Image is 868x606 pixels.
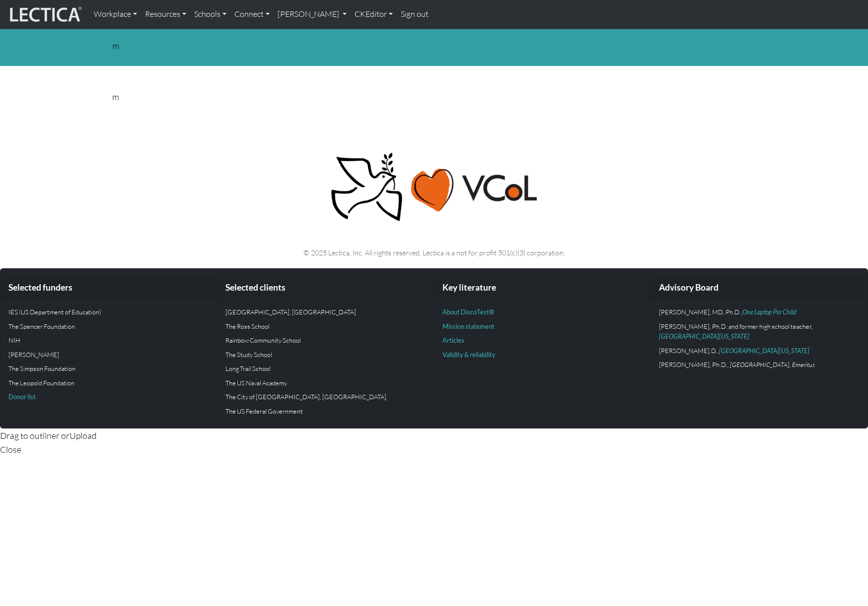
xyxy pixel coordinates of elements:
p: [PERSON_NAME].D., [659,346,860,356]
a: Validity & reliability [442,351,496,359]
a: One Laptop Per Child [742,308,796,316]
div: Selected funders [0,277,217,299]
p: Rainbow Community School [225,335,426,345]
p: The US Naval Academy [225,378,426,388]
a: Sign out [397,4,433,25]
div: m [106,90,762,104]
p: © 2025 Lectica, Inc. All rights reserved. Lectica is a not for profit 501(c)(3) corporation. [112,247,756,258]
a: Connect [230,4,274,25]
a: [GEOGRAPHIC_DATA][US_STATE] [659,332,749,340]
p: The Simpson Foundation [8,364,209,373]
a: CKEditor [351,4,397,25]
img: lecticalive [7,5,82,24]
a: Resources [141,4,190,25]
p: [PERSON_NAME], Ph.D. [659,360,860,369]
a: Schools [190,4,230,25]
p: [GEOGRAPHIC_DATA], [GEOGRAPHIC_DATA] [225,307,426,317]
p: [PERSON_NAME], Ph.D. and former high school teacher, [659,321,860,342]
p: [PERSON_NAME], MD, Ph.D., [659,307,860,317]
a: Workplace [90,4,141,25]
a: About DiscoTest® [442,308,494,316]
p: NIH [8,335,209,345]
a: [GEOGRAPHIC_DATA][US_STATE] [719,347,809,355]
p: The Leopold Foundation [8,378,209,388]
img: Peace, love, VCoL [328,151,540,223]
a: Donor list [8,393,36,401]
p: The Study School [225,350,426,360]
em: , [GEOGRAPHIC_DATA], Emeritus [727,361,815,368]
div: m [106,39,762,53]
p: [PERSON_NAME] [8,350,209,360]
p: The Spencer Foundation [8,321,209,331]
a: Articles [442,336,464,344]
p: Long Trail School [225,364,426,373]
p: IES (US Department of Education) [8,307,209,317]
a: Mission statement [442,322,495,330]
p: The Ross School [225,321,426,331]
span: Upload [70,430,97,441]
p: The City of [GEOGRAPHIC_DATA], [GEOGRAPHIC_DATA] [225,392,426,402]
p: The US Federal Government [225,406,426,416]
div: Selected clients [217,277,434,299]
a: [PERSON_NAME] [274,4,351,25]
div: Key literature [434,277,651,299]
div: Advisory Board [651,277,868,299]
